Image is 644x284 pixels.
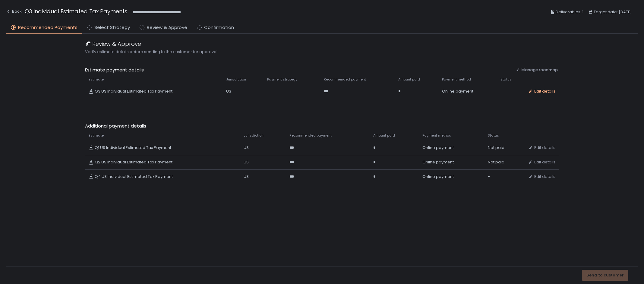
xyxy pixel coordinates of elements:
[422,174,454,179] span: Online payment
[442,89,473,94] span: Online payment
[488,159,521,165] div: Not paid
[528,145,555,150] button: Edit details
[204,24,234,31] span: Confirmation
[85,49,559,55] span: Verify estimate details before sending to the customer for approval.
[528,89,555,94] button: Edit details
[95,159,172,165] span: Q2 US Individual Estimated Tax Payment
[6,8,22,15] div: Back
[95,89,172,94] span: Q3 US Individual Estimated Tax Payment
[89,77,104,82] span: Estimate
[373,133,395,138] span: Amount paid
[442,77,471,82] span: Payment method
[6,7,22,17] button: Back
[500,77,512,82] span: Status
[422,159,454,165] span: Online payment
[244,133,264,138] span: Jurisdiction
[244,159,283,165] div: US
[516,67,558,73] button: Manage roadmap
[95,145,171,150] span: Q1 US Individual Estimated Tax Payment
[89,133,104,138] span: Estimate
[488,133,499,138] span: Status
[488,145,521,150] div: Not paid
[594,8,632,16] span: Target date: [DATE]
[422,133,451,138] span: Payment method
[398,77,420,82] span: Amount paid
[25,7,127,15] h1: Q3 Individual Estimated Tax Payments
[94,24,130,31] span: Select Strategy
[267,89,316,94] div: -
[18,24,77,31] span: Recommended Payments
[85,67,511,74] span: Estimate payment details
[147,24,187,31] span: Review & Approve
[244,174,283,179] div: US
[324,77,366,82] span: Recommended payment
[528,174,555,179] button: Edit details
[528,159,555,165] button: Edit details
[226,77,246,82] span: Jurisdiction
[422,145,454,150] span: Online payment
[488,174,521,179] div: -
[500,89,521,94] div: -
[226,89,260,94] div: US
[244,145,283,150] div: US
[85,123,559,130] span: Additional payment details
[521,67,558,73] span: Manage roadmap
[556,8,583,16] span: Deliverables: 1
[95,174,173,179] span: Q4 US Individual Estimated Tax Payment
[267,77,297,82] span: Payment strategy
[92,40,141,48] span: Review & Approve
[289,133,332,138] span: Recommended payment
